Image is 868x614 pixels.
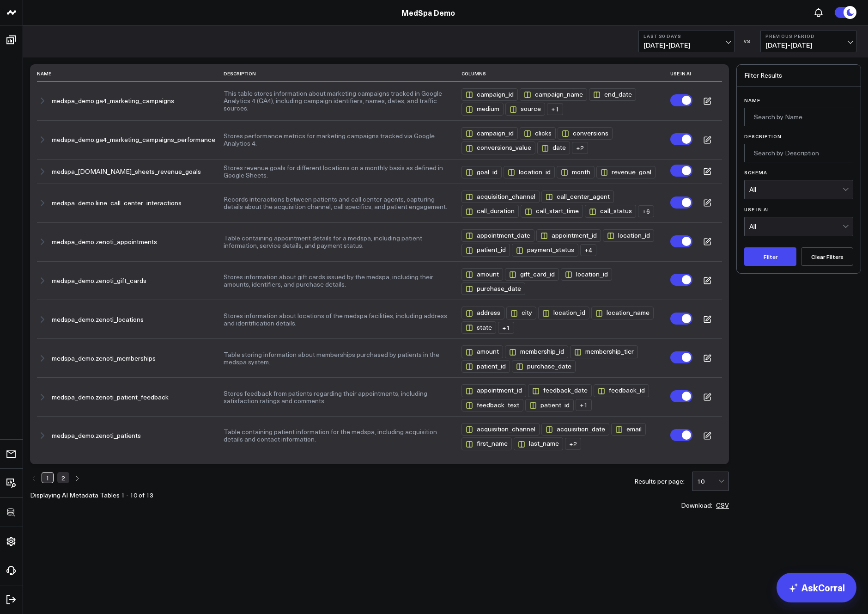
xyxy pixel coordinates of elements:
label: Turn off Use in AI [670,94,692,106]
button: Table containing patient information for the medspa, including acquisition details and contact in... [224,428,453,443]
div: revenue_goal [596,166,656,178]
div: Filter Results [737,65,861,86]
button: CSV [716,502,729,509]
button: membership_id [505,344,570,358]
div: appointment_id [461,384,526,397]
button: +6 [638,203,656,217]
button: medspa_demo.zenoti_gift_cards [52,277,146,284]
button: Records interactions between patients and call center agents, capturing details about the acquisi... [224,196,453,210]
th: Columns [461,66,670,81]
button: amount [461,266,505,281]
button: patient_id [525,397,576,411]
button: acquisition_date [541,421,611,436]
button: medium [461,101,505,115]
button: Stores revenue goals for different locations on a monthly basis as defined in Google Sheets. [224,164,453,179]
label: Use in AI [744,207,853,212]
div: feedback_date [528,384,592,397]
button: amount [461,344,505,358]
label: Turn off Use in AI [670,390,692,402]
button: campaign_name [520,86,589,101]
button: medspa_demo.ga4_marketing_campaigns_performance [52,136,215,143]
ul: Pagination [30,472,153,485]
div: state [461,321,496,334]
div: amount [461,345,503,358]
div: city [506,307,536,319]
label: Turn off Use in AI [670,165,692,177]
div: patient_id [525,399,574,411]
div: campaign_id [461,127,518,140]
button: medspa_demo.zenoti_locations [52,316,144,323]
div: location_id [504,166,555,178]
div: patient_id [461,360,510,373]
span: [DATE] - [DATE] [643,42,729,49]
button: Clear Filters [801,247,853,266]
label: Description [744,134,853,139]
div: last_name [514,437,563,450]
button: end_date [589,86,638,101]
button: medspa_demo.ga4_marketing_campaigns [52,97,174,104]
button: +1 [498,320,516,334]
div: + 1 [547,103,563,115]
button: Stores feedback from patients regarding their appointments, including satisfaction ratings and co... [224,390,453,405]
button: Stores performance metrics for marketing campaigns tracked via Google Analytics 4. [224,132,453,147]
th: Name [37,66,224,81]
div: VS [739,38,756,44]
button: +1 [547,101,565,115]
button: date [537,140,572,154]
button: Table containing appointment details for a medspa, including patient information, service details... [224,234,453,249]
div: gift_card_id [505,268,559,281]
button: medspa_demo.zenoti_patient_feedback [52,393,169,401]
div: address [461,307,504,319]
button: feedback_date [528,382,594,397]
button: source [505,101,547,115]
button: gift_card_id [505,266,561,281]
button: Filter [744,247,796,266]
div: acquisition_channel [461,423,540,436]
div: 10 [697,478,718,485]
button: email [611,421,648,436]
button: +2 [565,436,583,450]
button: location_id [538,305,591,319]
button: first_name [461,436,514,450]
button: campaign_id [461,125,520,140]
div: campaign_name [520,88,587,101]
button: +4 [580,242,598,256]
a: Page 1 is your current page [42,472,54,483]
div: campaign_id [461,88,518,101]
div: first_name [461,437,512,450]
input: Search by Name [744,108,853,126]
button: city [506,305,538,319]
div: month [557,166,595,178]
button: state [461,319,498,334]
button: patient_id [461,358,512,373]
button: Stores information about gift cards issued by the medspa, including their amounts, identifiers, a... [224,273,453,288]
div: acquisition_date [541,423,609,436]
button: location_id [504,164,557,178]
label: Name [744,98,853,103]
b: Previous Period [765,33,851,39]
div: conversions_value [461,141,535,154]
div: location_id [538,307,589,319]
div: + 2 [565,438,581,450]
div: feedback_text [461,399,523,411]
div: call_status [585,205,636,217]
div: conversions [558,127,613,140]
div: email [611,423,646,436]
button: call_center_agent [541,189,616,203]
button: Previous Period[DATE]-[DATE] [760,30,856,52]
button: feedback_id [594,382,651,397]
div: payment_status [512,244,578,256]
button: +1 [576,397,594,411]
label: Turn off Use in AI [670,196,692,209]
a: Next page [73,472,81,483]
button: Stores information about locations of the medspa facilities, including address and identification... [224,312,453,327]
div: + 1 [576,399,592,411]
button: location_id [561,266,614,281]
div: All [749,186,843,193]
button: membership_tier [570,344,640,358]
div: location_id [561,268,612,281]
button: medspa_demo.zenoti_memberships [52,355,156,362]
button: call_start_time [521,203,585,217]
a: Previous page [30,472,38,483]
th: Use in AI [670,66,692,81]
